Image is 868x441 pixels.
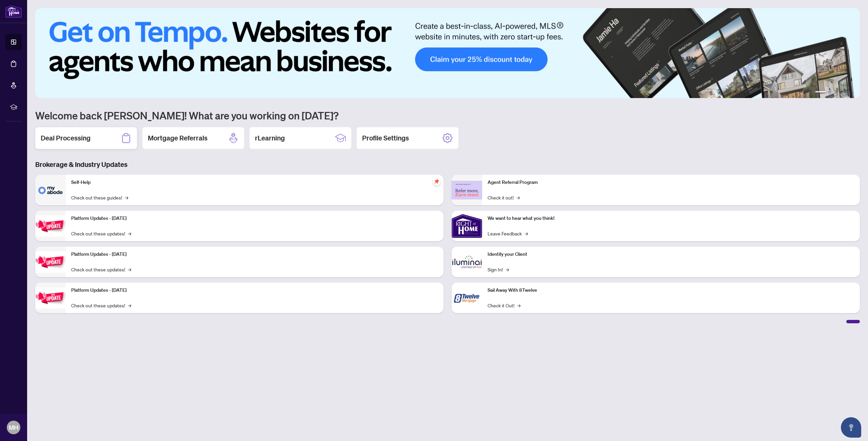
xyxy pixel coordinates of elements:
button: 3 [834,91,837,94]
p: We want to hear what you think! [488,215,854,222]
button: 4 [840,91,842,94]
h2: rLearning [255,133,285,143]
a: Check out these guides!→ [71,194,128,201]
p: Platform Updates - [DATE] [71,215,438,222]
img: Agent Referral Program [452,181,482,199]
a: Check out these updates!→ [71,266,131,273]
p: Identify your Client [488,251,854,258]
span: → [125,194,128,201]
h2: Profile Settings [362,133,409,143]
a: Sign In!→ [488,266,509,273]
img: Sail Away With 8Twelve [452,283,482,313]
span: → [128,302,131,309]
img: logo [5,5,22,18]
span: → [516,194,520,201]
h2: Deal Processing [41,133,91,143]
h2: Mortgage Referrals [148,133,208,143]
span: → [517,302,520,309]
button: 6 [850,91,853,94]
p: Sail Away With 8Twelve [488,287,854,294]
span: MH [9,423,18,432]
span: pushpin [433,177,441,186]
span: → [506,266,509,273]
span: → [525,230,528,237]
img: Identify your Client [452,247,482,277]
a: Check out these updates!→ [71,302,131,309]
span: → [128,230,131,237]
p: Self-Help [71,179,438,186]
img: Slide 0 [35,8,860,98]
img: We want to hear what you think! [452,211,482,241]
img: Platform Updates - July 21, 2025 [35,215,66,237]
h1: Welcome back [PERSON_NAME]! What are you working on [DATE]? [35,109,860,122]
img: Platform Updates - July 8, 2025 [35,251,66,273]
img: Self-Help [35,175,66,205]
button: Open asap [841,417,861,438]
p: Agent Referral Program [488,179,854,186]
span: → [128,266,131,273]
button: 5 [845,91,848,94]
a: Check out these updates!→ [71,230,131,237]
button: 1 [815,91,826,94]
a: Leave Feedback→ [488,230,528,237]
h3: Brokerage & Industry Updates [35,160,860,169]
a: Check it Out!→ [488,302,520,309]
p: Platform Updates - [DATE] [71,251,438,258]
a: Check it out!→ [488,194,520,201]
p: Platform Updates - [DATE] [71,287,438,294]
img: Platform Updates - June 23, 2025 [35,287,66,309]
button: 2 [829,91,831,94]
